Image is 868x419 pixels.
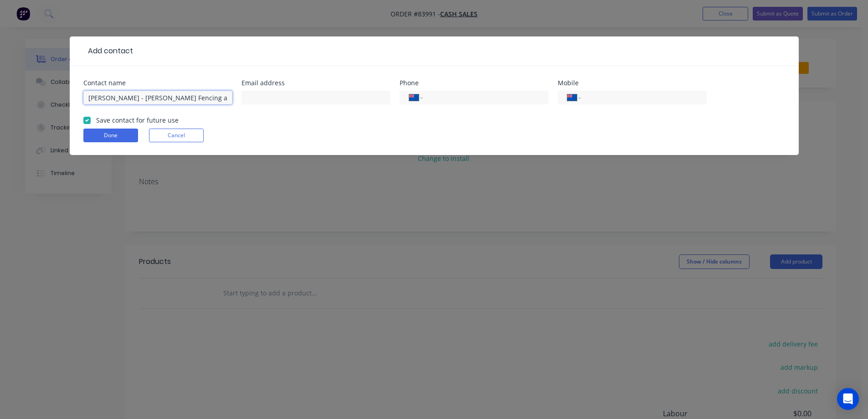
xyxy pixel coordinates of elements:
[837,388,859,410] div: Open Intercom Messenger
[83,129,138,142] button: Done
[241,80,390,86] div: Email address
[83,80,232,86] div: Contact name
[149,129,204,142] button: Cancel
[400,80,549,86] div: Phone
[558,80,707,86] div: Mobile
[83,46,133,57] div: Add contact
[96,115,179,125] label: Save contact for future use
